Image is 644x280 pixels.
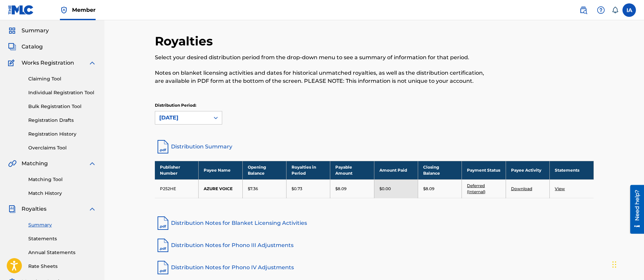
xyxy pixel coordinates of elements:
[155,139,594,155] a: Distribution Summary
[155,237,594,253] a: Distribution Notes for Phono III Adjustments
[155,139,171,155] img: distribution-summary-pdf
[8,59,17,67] img: Works Registration
[612,254,616,275] div: Drag
[22,160,48,168] span: Matching
[374,161,418,179] th: Amount Paid
[550,161,594,179] th: Statements
[88,59,96,67] img: expand
[155,34,216,49] h2: Royalties
[467,183,485,194] a: Deferred (Internal)
[8,43,16,51] img: Catalog
[511,186,532,191] a: Download
[423,186,434,192] p: $8.09
[8,205,16,213] img: Royalties
[248,186,258,192] p: $7.36
[242,161,286,179] th: Opening Balance
[155,237,171,253] img: pdf
[335,186,346,192] p: $8.09
[155,259,171,276] img: pdf
[579,6,587,14] img: search
[28,103,96,110] a: Bulk Registration Tool
[28,75,96,82] a: Claiming Tool
[286,161,330,179] th: Royalties in Period
[199,179,242,198] td: AZURE VOICE
[8,27,16,35] img: Summary
[8,43,43,51] a: CatalogCatalog
[88,160,96,168] img: expand
[155,215,171,231] img: pdf
[625,185,644,234] iframe: Resource Center
[594,3,608,17] div: Help
[8,5,34,15] img: MLC Logo
[155,259,594,276] a: Distribution Notes for Phono IV Adjustments
[28,144,96,151] a: Overclaims Tool
[292,186,302,192] p: $0.73
[8,27,49,35] a: SummarySummary
[610,248,644,280] iframe: Chat Widget
[8,160,16,168] img: Matching
[28,176,96,183] a: Matching Tool
[612,7,618,13] div: Notifications
[72,6,96,14] span: Member
[155,161,199,179] th: Publisher Number
[155,179,199,198] td: P252HE
[60,6,68,14] img: Top Rightsholder
[577,3,590,17] a: Public Search
[330,161,374,179] th: Payable Amount
[155,215,594,231] a: Distribution Notes for Blanket Licensing Activities
[622,3,636,17] div: User Menu
[7,5,16,36] div: Need help?
[28,263,96,270] a: Rate Sheets
[28,249,96,256] a: Annual Statements
[28,117,96,124] a: Registration Drafts
[28,89,96,96] a: Individual Registration Tool
[22,205,46,213] span: Royalties
[28,190,96,197] a: Match History
[155,54,493,62] p: Select your desired distribution period from the drop-down menu to see a summary of information f...
[88,205,96,213] img: expand
[462,161,506,179] th: Payment Status
[555,186,565,191] a: View
[379,186,391,192] p: $0.00
[506,161,549,179] th: Payee Activity
[155,102,222,108] p: Distribution Period:
[199,161,242,179] th: Payee Name
[597,6,605,14] img: help
[22,43,43,51] span: Catalog
[28,221,96,229] a: Summary
[155,69,493,85] p: Notes on blanket licensing activities and dates for historical unmatched royalties, as well as th...
[28,131,96,138] a: Registration History
[159,114,206,122] div: [DATE]
[418,161,462,179] th: Closing Balance
[22,59,74,67] span: Works Registration
[28,235,96,242] a: Statements
[22,27,49,35] span: Summary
